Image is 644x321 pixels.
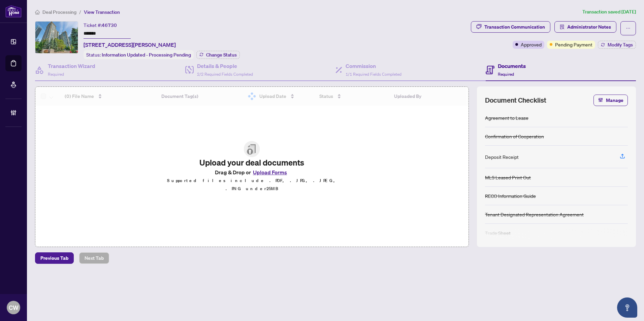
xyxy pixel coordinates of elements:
div: Agreement to Lease [485,114,528,121]
span: Required [498,72,514,77]
button: Transaction Communication [471,21,550,33]
span: Drag & Drop or [215,168,289,177]
span: Information Updated - Processing Pending [102,52,191,58]
span: View Transaction [84,9,120,15]
span: [STREET_ADDRESS][PERSON_NAME] [84,41,176,49]
h4: Details & People [197,62,253,70]
span: Approved [521,41,542,48]
span: Modify Tags [608,42,633,47]
span: ellipsis [626,26,631,31]
div: Status: [84,50,194,59]
div: Confirmation of Cooperation [485,133,544,140]
button: Next Tab [79,252,109,264]
img: logo [5,5,22,17]
button: Previous Tab [35,252,74,264]
img: IMG-C12268192_1.jpg [35,22,78,53]
span: 46730 [102,22,117,28]
button: Administrator Notes [554,21,616,33]
button: Modify Tags [598,41,636,49]
span: Pending Payment [555,41,592,48]
span: Required [48,72,64,77]
div: Transaction Communication [484,22,545,32]
article: Transaction saved [DATE] [582,8,636,16]
div: MLS Leased Print Out [485,174,531,181]
span: Document Checklist [485,96,546,105]
p: Supported files include .PDF, .JPG, .JPEG, .PNG under 25 MB [157,177,347,193]
h4: Documents [498,62,526,70]
div: Tenant Designated Representation Agreement [485,211,584,218]
div: Ticket #: [84,21,117,29]
span: home [35,10,40,14]
button: Upload Forms [251,168,289,177]
div: Deposit Receipt [485,153,519,160]
h4: Commission [346,62,401,70]
button: Open asap [617,297,637,318]
img: File Upload [244,141,260,157]
button: Manage [593,95,628,106]
span: 2/2 Required Fields Completed [197,72,253,77]
h4: Transaction Wizard [48,62,95,70]
span: 1/1 Required Fields Completed [346,72,401,77]
h2: Upload your deal documents [157,157,347,168]
span: CW [9,303,19,312]
span: Administrator Notes [567,22,611,32]
li: / [79,8,81,16]
button: Change Status [196,51,240,59]
span: File UploadUpload your deal documentsDrag & Drop orUpload FormsSupported files include .PDF, .JPG... [152,136,352,198]
div: RECO Information Guide [485,192,536,200]
span: Previous Tab [40,253,68,263]
span: Change Status [206,52,237,57]
span: solution [560,25,565,29]
span: Manage [606,95,623,106]
span: Deal Processing [42,9,76,15]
